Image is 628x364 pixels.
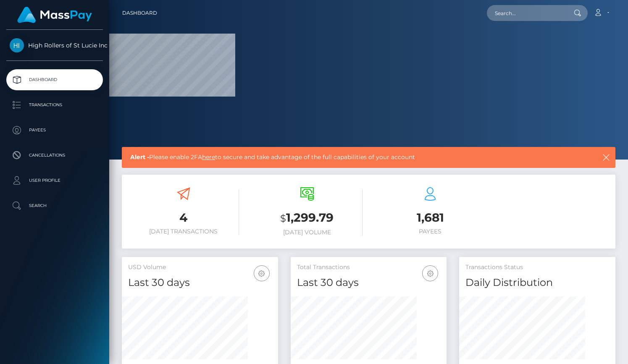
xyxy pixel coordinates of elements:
[280,212,286,224] small: $
[465,263,609,272] h5: Transactions Status
[130,153,554,162] span: Please enable 2FA to secure and take advantage of the full capabilities of your account
[10,199,100,212] p: Search
[465,275,609,290] h4: Daily Distribution
[128,228,239,235] h6: [DATE] Transactions
[297,275,441,290] h4: Last 30 days
[10,73,100,86] p: Dashboard
[17,7,92,23] img: MassPay Logo
[128,275,272,290] h4: Last 30 days
[128,263,272,272] h5: USD Volume
[122,4,157,22] a: Dashboard
[375,209,486,226] h3: 1,681
[6,120,103,141] a: Payees
[10,149,100,162] p: Cancellations
[10,174,100,187] p: User Profile
[487,5,566,21] input: Search...
[297,263,441,272] h5: Total Transactions
[6,42,103,49] span: High Rollers of St Lucie Inc
[128,209,239,226] h3: 4
[252,209,363,227] h3: 1,299.79
[252,229,363,236] h6: [DATE] Volume
[10,99,100,111] p: Transactions
[375,228,486,235] h6: Payees
[202,153,215,161] a: here
[130,153,149,161] b: Alert -
[6,69,103,90] a: Dashboard
[6,195,103,216] a: Search
[6,94,103,115] a: Transactions
[6,170,103,191] a: User Profile
[10,124,100,136] p: Payees
[10,38,24,52] img: High Rollers of St Lucie Inc
[6,145,103,166] a: Cancellations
